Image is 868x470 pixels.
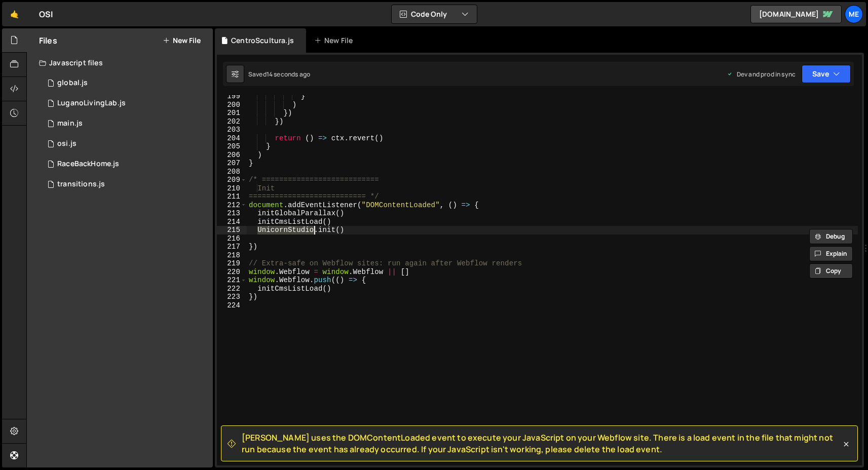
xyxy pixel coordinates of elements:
[217,218,247,226] div: 214
[217,234,247,243] div: 216
[57,79,88,88] div: global.js
[57,99,126,108] div: LuganoLivingLab.js
[39,113,213,134] div: 13341/38761.js
[845,5,863,23] a: Me
[57,119,83,128] div: main.js
[57,139,77,148] div: osi.js
[217,226,247,234] div: 215
[217,268,247,277] div: 220
[217,209,247,218] div: 213
[217,109,247,117] div: 201
[231,35,294,46] div: CentroScultura.js
[57,160,119,169] div: RaceBackHome.js
[39,73,213,93] div: 13341/33269.js
[163,36,201,45] button: New File
[314,35,357,46] div: New File
[39,134,213,154] div: 13341/44702.js
[217,192,247,201] div: 211
[217,184,247,193] div: 210
[392,5,477,23] button: Code Only
[27,53,213,73] div: Javascript files
[727,70,796,79] div: Dev and prod in sync
[217,117,247,126] div: 202
[2,2,27,26] a: 🤙
[217,142,247,151] div: 205
[802,65,851,83] button: Save
[217,159,247,168] div: 207
[39,93,213,113] div: 13341/42528.js
[217,259,247,268] div: 219
[267,70,310,79] div: 14 seconds ago
[809,229,853,244] button: Debug
[217,126,247,134] div: 203
[217,251,247,260] div: 218
[750,5,842,23] a: [DOMAIN_NAME]
[39,8,53,20] div: OSI
[57,180,105,189] div: transitions.js
[217,176,247,184] div: 209
[217,151,247,160] div: 206
[242,432,841,455] span: [PERSON_NAME] uses the DOMContentLoaded event to execute your JavaScript on your Webflow site. Th...
[217,168,247,176] div: 208
[248,70,310,79] div: Saved
[39,154,213,174] div: 13341/42117.js
[39,174,213,194] div: 13341/38831.js
[217,92,247,101] div: 199
[217,243,247,251] div: 217
[217,101,247,109] div: 200
[217,276,247,285] div: 221
[217,301,247,310] div: 224
[39,35,57,46] h2: Files
[809,246,853,261] button: Explain
[217,293,247,301] div: 223
[809,263,853,279] button: Copy
[217,201,247,210] div: 212
[217,285,247,293] div: 222
[217,134,247,143] div: 204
